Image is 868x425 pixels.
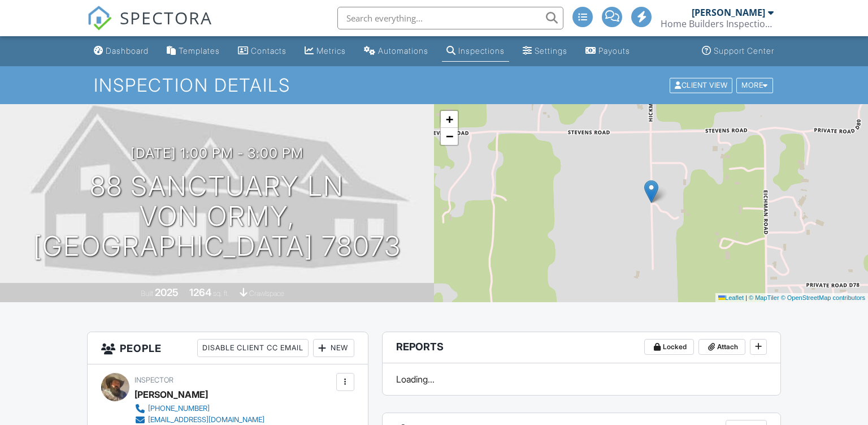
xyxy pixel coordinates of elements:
div: Dashboard [106,46,149,55]
input: Search everything... [337,7,563,29]
div: Client View [670,78,732,93]
a: Settings [518,41,572,62]
span: + [446,112,453,126]
a: Zoom out [441,128,458,145]
span: crawlspace [249,289,284,298]
img: The Best Home Inspection Software - Spectora [87,6,112,31]
span: SPECTORA [120,6,212,29]
a: Support Center [697,41,779,62]
div: [EMAIL_ADDRESS][DOMAIN_NAME] [148,415,264,424]
a: Dashboard [89,41,153,62]
a: Templates [162,41,224,62]
a: Payouts [581,41,635,62]
a: Leaflet [718,294,744,301]
a: © MapTiler [749,294,779,301]
span: Inspector [134,376,173,384]
div: [PHONE_NUMBER] [148,404,210,413]
span: − [446,129,453,143]
a: Automations (Advanced) [359,41,433,62]
h1: 88 Sanctuary ln Von Ormy, [GEOGRAPHIC_DATA] 78073 [18,171,416,261]
a: [PHONE_NUMBER] [134,403,264,414]
div: Settings [535,46,567,55]
img: Marker [644,180,658,203]
div: New [313,339,354,357]
div: Metrics [316,46,346,55]
a: Metrics [300,41,350,62]
div: Home Builders Inspection Group Structural Analysis [661,18,774,29]
span: | [745,294,747,301]
a: © OpenStreetMap contributors [781,294,865,301]
h1: Inspection Details [94,75,774,95]
div: Disable Client CC Email [197,339,309,357]
div: 1264 [189,286,211,298]
a: Client View [669,80,735,89]
div: 2025 [155,286,179,298]
span: sq. ft. [213,289,229,298]
span: Built [141,289,153,298]
a: Contacts [233,41,291,62]
div: [PERSON_NAME] [692,7,765,18]
a: Zoom in [441,111,458,128]
div: [PERSON_NAME] [134,386,208,403]
h3: People [88,332,368,364]
div: Inspections [458,46,505,55]
div: Support Center [714,46,774,55]
a: SPECTORA [87,15,212,39]
div: Templates [179,46,220,55]
div: More [736,78,773,93]
div: Payouts [598,46,630,55]
a: Inspections [442,41,509,62]
div: Contacts [251,46,287,55]
div: Automations [378,46,428,55]
h3: [DATE] 1:00 pm - 3:00 pm [131,145,303,161]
